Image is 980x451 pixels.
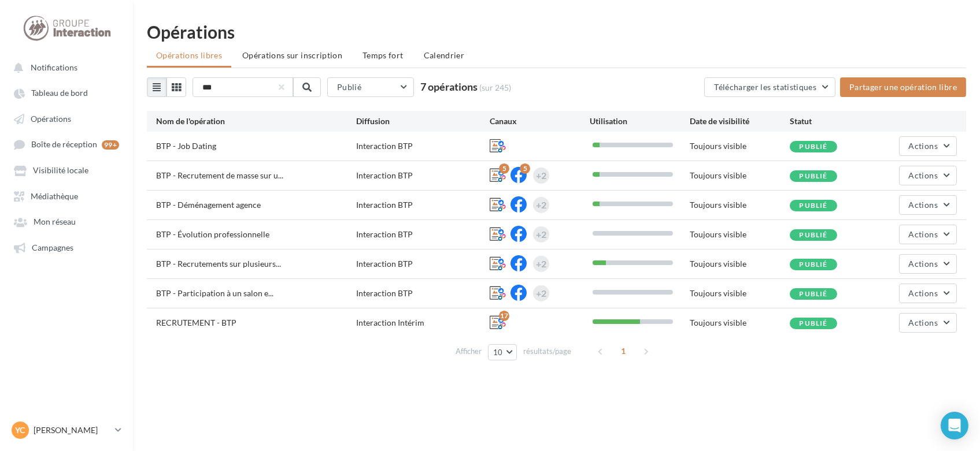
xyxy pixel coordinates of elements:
span: Visibilité locale [33,166,88,176]
span: Opérations [31,114,71,124]
span: résultats/page [523,346,571,357]
div: Toujours visible [690,140,790,152]
button: Publié [327,77,414,97]
button: Télécharger les statistiques [704,77,835,97]
div: Interaction BTP [356,288,490,299]
div: Toujours visible [690,288,790,299]
span: BTP - Recrutements sur plusieurs... [156,259,281,269]
div: Canaux [490,115,590,127]
span: BTP - Job Dating [156,141,216,151]
span: BTP - Participation à un salon e... [156,288,273,298]
span: BTP - Évolution professionnelle [156,229,269,239]
button: Actions [899,284,957,303]
span: Tableau de bord [31,88,88,98]
div: Toujours visible [690,317,790,329]
div: +2 [536,226,546,243]
button: Notifications [7,57,121,77]
span: Publié [799,142,827,151]
div: Toujours visible [690,229,790,240]
div: Date de visibilité [690,115,790,127]
span: YC [16,424,25,436]
div: Interaction BTP [356,199,490,211]
span: Publié [337,82,361,92]
span: Actions [909,288,938,298]
button: Actions [899,313,957,333]
a: YC [PERSON_NAME] [9,419,124,441]
span: Afficher [456,346,482,357]
div: Toujours visible [690,170,790,181]
div: Open Intercom Messenger [941,412,968,439]
span: Actions [909,318,938,327]
span: Opérations sur inscription [242,50,342,60]
a: Tableau de bord [7,82,126,103]
a: Opérations [7,108,126,129]
div: Utilisation [590,115,690,127]
span: Notifications [31,62,77,72]
button: Actions [899,136,957,156]
div: +2 [536,256,546,272]
span: Médiathèque [31,191,78,201]
span: BTP - Recrutement de masse sur u... [156,170,283,180]
span: Publié [799,172,827,180]
span: 10 [493,348,503,357]
a: Campagnes [7,237,126,258]
div: Toujours visible [690,199,790,211]
div: +2 [536,167,546,184]
span: Actions [909,141,938,151]
div: 5 [520,163,530,174]
div: Opérations [147,23,966,40]
a: Médiathèque [7,185,126,206]
div: Interaction BTP [356,140,490,152]
div: Toujours visible [690,258,790,270]
div: Interaction Intérim [356,317,490,329]
span: 1 [614,342,633,360]
span: Actions [909,229,938,239]
div: +2 [536,197,546,213]
p: [PERSON_NAME] [34,424,110,436]
span: Actions [909,200,938,210]
span: Publié [799,230,827,239]
span: RECRUTEMENT - BTP [156,318,236,327]
span: Publié [799,289,827,298]
span: Télécharger les statistiques [714,82,816,92]
span: BTP - Déménagement agence [156,200,261,210]
button: Actions [899,225,957,244]
a: Visibilité locale [7,159,126,180]
span: (sur 245) [479,83,511,92]
div: Diffusion [356,115,490,127]
span: Campagnes [32,243,73,252]
div: Interaction BTP [356,229,490,240]
span: Mon réseau [34,217,76,227]
div: 17 [499,311,509,321]
button: 10 [488,344,517,360]
button: Partager une opération libre [840,77,966,97]
span: Actions [909,259,938,269]
div: Interaction BTP [356,170,490,181]
span: Publié [799,201,827,210]
span: Boîte de réception [31,140,97,150]
a: Boîte de réception 99+ [7,133,126,155]
button: Actions [899,195,957,215]
div: Statut [790,115,890,127]
a: Mon réseau [7,211,126,232]
span: Temps fort [363,50,404,60]
button: Actions [899,254,957,274]
span: Publié [799,260,827,269]
span: Publié [799,319,827,327]
div: +2 [536,285,546,301]
span: Actions [909,170,938,180]
button: Actions [899,166,957,185]
div: 99+ [102,140,119,150]
div: Interaction BTP [356,258,490,270]
div: Nom de l'opération [156,115,356,127]
span: 7 opérations [420,80,478,93]
span: Calendrier [424,50,465,60]
div: 5 [499,163,509,174]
